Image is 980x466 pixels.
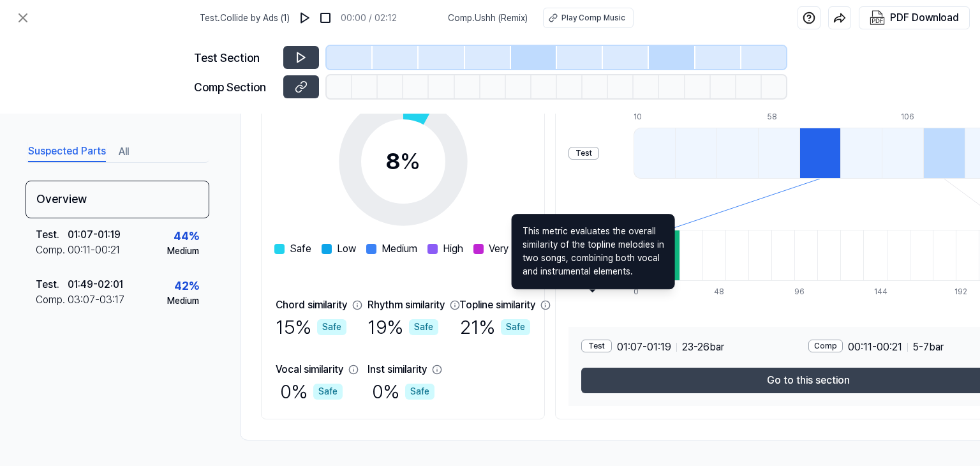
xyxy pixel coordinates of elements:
div: 21 % [460,313,530,342]
button: All [119,142,129,162]
div: Rhythm similarity [367,297,445,313]
div: 0 % [372,377,434,406]
img: PDF Download [870,10,885,26]
div: 01:07 - 01:19 [68,227,121,243]
div: Chord similarity [276,297,347,313]
span: 5 - 7 bar [913,340,944,355]
div: Topline similarity [459,297,535,313]
div: 00:00 / 02:12 [341,11,397,25]
div: 44 % [174,227,199,244]
div: 00:11 - 00:21 [68,243,120,258]
div: 96 [794,286,817,297]
div: Safe [501,319,530,335]
button: Play Comp Music [543,8,634,28]
span: Very High [489,241,531,257]
div: Overview [26,181,209,218]
span: 00:11 - 00:21 [848,340,902,355]
button: Suspected Parts [28,142,106,162]
div: 0 % [280,377,343,406]
div: 15 % [276,313,346,342]
span: High [443,241,463,257]
div: Safe [409,319,438,335]
div: 48 [714,286,737,297]
div: Medium [167,294,199,308]
div: 58 [767,111,808,123]
div: Medium [167,244,199,258]
img: play [299,11,311,24]
span: Medium [382,241,417,257]
span: Low [337,241,356,257]
div: Comp Section [194,79,276,96]
span: 23 - 26 bar [682,340,724,355]
div: 192 [954,286,977,297]
img: share [833,11,846,24]
div: 03:07 - 03:17 [68,292,124,308]
span: Test . Collide by Ads (1) [200,11,290,25]
div: Test [581,340,612,352]
div: Inst similarity [367,362,427,377]
img: help [803,11,815,24]
div: 106 [901,111,942,123]
div: 01:49 - 02:01 [68,277,123,292]
div: 8 [385,144,420,179]
div: 10 [634,111,675,123]
div: Play Comp Music [561,12,625,24]
span: % [400,147,420,175]
span: 01:07 - 01:19 [617,340,671,355]
span: This metric evaluates the overall similarity of the topline melodies in two songs, combining both... [523,225,664,278]
span: Comp . Ushh (Remix) [448,11,528,25]
div: PDF Download [890,10,959,26]
div: 144 [874,286,897,297]
img: stop [319,11,332,24]
div: 19 % [367,313,438,342]
div: Safe [405,384,434,400]
span: Safe [290,241,311,257]
div: Test [568,147,599,160]
div: 42 % [174,277,199,294]
div: Safe [313,384,343,400]
div: Vocal similarity [276,362,343,377]
div: Comp . [36,292,68,308]
div: Comp [808,340,843,352]
div: 0 [634,286,657,297]
button: PDF Download [867,7,961,29]
div: Safe [317,319,346,335]
div: Test Section [194,49,276,66]
div: Comp . [36,243,68,258]
div: Test . [36,227,68,243]
div: Test . [36,277,68,292]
